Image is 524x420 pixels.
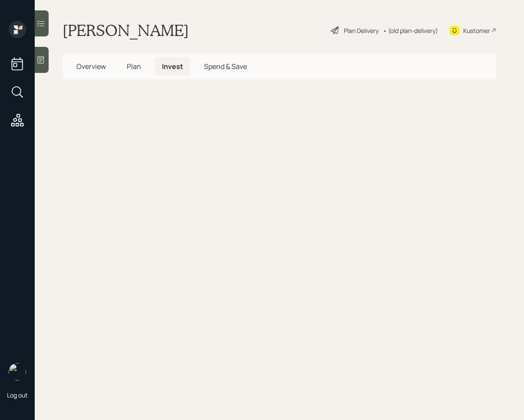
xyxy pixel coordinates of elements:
[63,21,189,40] h1: [PERSON_NAME]
[9,363,26,381] img: retirable_logo.png
[127,62,141,71] span: Plan
[383,26,438,35] div: • (old plan-delivery)
[204,62,247,71] span: Spend & Save
[344,26,379,35] div: Plan Delivery
[7,391,28,399] div: Log out
[76,62,106,71] span: Overview
[463,26,490,35] div: Kustomer
[162,62,183,71] span: Invest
